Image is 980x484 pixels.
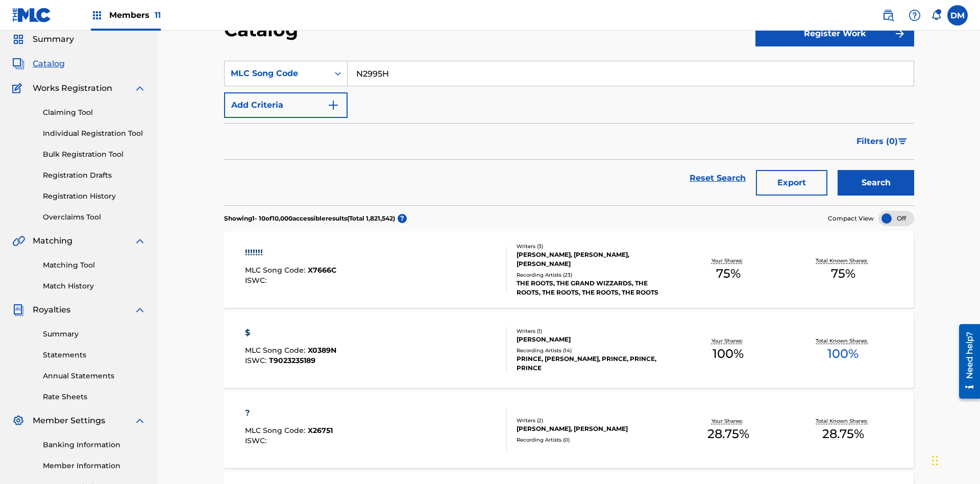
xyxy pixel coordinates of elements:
[398,214,407,223] span: ?
[245,265,308,275] span: MLC Song Code :
[517,271,671,279] div: Recording Artists ( 23 )
[245,327,336,339] div: $
[517,279,671,297] div: THE ROOTS, THE GRAND WIZZARDS, THE ROOTS, THE ROOTS, THE ROOTS, THE ROOTS
[882,9,894,21] img: search
[43,329,146,340] a: Summary
[327,99,339,111] img: 9d2ae6d4665cec9f34b9.svg
[898,138,907,144] img: filter
[33,58,65,70] span: Catalog
[43,392,146,402] a: Rate Sheets
[517,250,671,269] div: [PERSON_NAME], [PERSON_NAME], [PERSON_NAME]
[517,327,671,335] div: Writers ( 1 )
[716,264,741,283] span: 75 %
[43,128,146,139] a: Individual Registration Tool
[33,304,70,316] span: Royalties
[12,235,25,247] img: Matching
[245,346,308,355] span: MLC Song Code :
[134,415,146,427] img: expand
[856,135,898,148] span: Filters ( 0 )
[91,9,103,21] img: Top Rightsholders
[707,425,749,443] span: 28.75 %
[712,417,745,425] p: Your Shares:
[12,58,24,70] img: Catalog
[43,149,146,160] a: Bulk Registration Tool
[517,347,671,354] div: Recording Artists ( 14 )
[828,214,874,223] span: Compact View
[43,212,146,223] a: Overclaims Tool
[224,392,914,468] a: ?MLC Song Code:X26751ISWC:Writers (2)[PERSON_NAME], [PERSON_NAME]Recording Artists (0)Your Shares...
[269,356,315,365] span: T9023235189
[224,214,395,223] p: Showing 1 - 10 of 10,000 accessible results (Total 1,821,542 )
[224,61,914,205] form: Search Form
[33,33,74,45] span: Summary
[713,345,744,363] span: 100 %
[909,9,921,21] img: help
[245,276,269,285] span: ISWC :
[33,235,72,247] span: Matching
[904,5,925,26] div: Help
[816,417,870,425] p: Total Known Shares:
[517,335,671,344] div: [PERSON_NAME]
[712,337,745,345] p: Your Shares:
[878,5,898,26] a: Public Search
[517,424,671,433] div: [PERSON_NAME], [PERSON_NAME]
[894,28,906,40] img: f7272a7cc735f4ea7f67.svg
[517,436,671,444] div: Recording Artists ( 0 )
[134,304,146,316] img: expand
[245,247,336,259] div: !!!!!!!
[816,257,870,264] p: Total Known Shares:
[308,346,336,355] span: X0389N
[951,320,980,404] iframe: Resource Center
[43,440,146,450] a: Banking Information
[245,407,333,419] div: ?
[33,82,112,94] span: Works Registration
[224,231,914,308] a: !!!!!!!MLC Song Code:X7666CISWC:Writers (3)[PERSON_NAME], [PERSON_NAME], [PERSON_NAME]Recording A...
[929,435,980,484] iframe: Chat Widget
[33,415,105,427] span: Member Settings
[755,21,914,46] button: Register Work
[12,33,74,45] a: SummarySummary
[831,264,855,283] span: 75 %
[12,304,24,316] img: Royalties
[684,167,751,189] a: Reset Search
[231,67,323,80] div: MLC Song Code
[224,311,914,388] a: $MLC Song Code:X0389NISWC:T9023235189Writers (1)[PERSON_NAME]Recording Artists (14)PRINCE, [PERSO...
[816,337,870,345] p: Total Known Shares:
[245,426,308,435] span: MLC Song Code :
[838,170,914,196] button: Search
[43,281,146,292] a: Match History
[43,371,146,381] a: Annual Statements
[756,170,827,196] button: Export
[308,265,336,275] span: X7666C
[109,9,161,21] span: Members
[308,426,333,435] span: X26751
[517,243,671,250] div: Writers ( 3 )
[517,354,671,373] div: PRINCE, [PERSON_NAME], PRINCE, PRINCE, PRINCE
[931,10,941,20] div: Notifications
[155,10,161,20] span: 11
[245,356,269,365] span: ISWC :
[712,257,745,264] p: Your Shares:
[245,436,269,445] span: ISWC :
[43,170,146,181] a: Registration Drafts
[12,8,52,22] img: MLC Logo
[43,461,146,471] a: Member Information
[850,129,914,154] button: Filters (0)
[827,345,859,363] span: 100 %
[43,107,146,118] a: Claiming Tool
[43,350,146,360] a: Statements
[43,191,146,202] a: Registration History
[12,33,24,45] img: Summary
[134,82,146,94] img: expand
[12,415,24,427] img: Member Settings
[822,425,864,443] span: 28.75 %
[517,417,671,424] div: Writers ( 2 )
[932,445,938,476] div: Drag
[134,235,146,247] img: expand
[947,5,968,26] div: User Menu
[224,92,348,118] button: Add Criteria
[43,260,146,271] a: Matching Tool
